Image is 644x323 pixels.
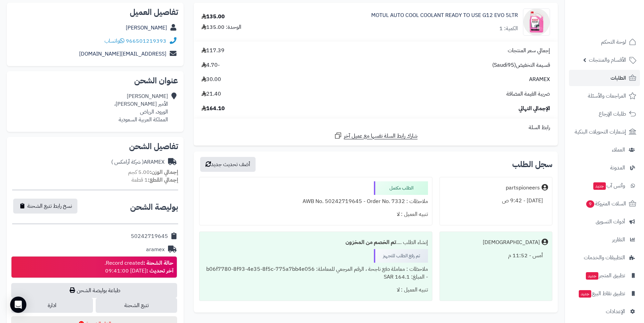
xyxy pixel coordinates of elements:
div: إنشاء الطلب .... [204,236,428,249]
a: MOTUL AUTO COOL COOLANT READY TO USE G12 EVO 5LTR [371,12,518,19]
span: شارك رابط السلة نفسها مع عميل آخر [344,132,418,140]
a: السلات المتروكة9 [569,196,640,212]
span: جديد [593,182,606,190]
span: لوحة التحكم [601,37,626,47]
a: [EMAIL_ADDRESS][DOMAIN_NAME] [79,50,166,58]
div: الطلب مكتمل [374,181,428,195]
a: لوحة التحكم [569,34,640,50]
div: 135.00 [201,13,225,21]
span: التقارير [612,235,625,244]
div: تنبيه العميل : لا [204,283,428,297]
a: ادارة [11,298,93,313]
a: طباعة بوليصة الشحن [11,283,177,298]
a: الطلبات [569,70,640,86]
a: طلبات الإرجاع [569,106,640,122]
strong: إجمالي القطع: [148,176,178,184]
h2: عنوان الشحن [12,77,178,85]
div: تنبيه العميل : لا [204,208,428,221]
a: التطبيقات والخدمات [569,249,640,266]
div: أمس - 11:52 م [444,249,548,262]
div: ARAMEX [111,158,165,166]
a: أدوات التسويق [569,214,640,230]
button: نسخ رابط تتبع الشحنة [13,199,77,214]
span: 117.39 [201,47,224,55]
span: 30.00 [201,76,221,83]
a: المدونة [569,160,640,176]
a: العملاء [569,142,640,158]
img: logo-2.png [598,17,638,31]
a: 966501219393 [126,37,166,45]
div: Record created. [DATE] 09:41:00 [104,259,173,275]
span: ضريبة القيمة المضافة [506,90,550,98]
span: أدوات التسويق [596,217,625,226]
h2: تفاصيل الشحن [12,142,178,150]
b: تم الخصم من المخزون [345,238,396,246]
span: الأقسام والمنتجات [589,55,626,65]
a: [PERSON_NAME] [126,24,167,32]
div: ملاحظات : معاملة دفع ناجحة ، الرقم المرجعي للمعاملة: b06f7780-8f93-4e35-8f5c-775a7bb4e056 - المبل... [204,263,428,284]
span: جديد [586,272,598,280]
a: وآتس آبجديد [569,178,640,194]
span: الإجمالي النهائي [519,105,550,113]
div: الوحدة: 135.00 [201,23,241,31]
span: جديد [579,290,591,298]
a: التقارير [569,231,640,248]
span: 164.10 [201,105,225,113]
div: [DEMOGRAPHIC_DATA] [483,239,540,246]
span: السلات المتروكة [586,199,626,208]
div: partspioneers [506,184,540,192]
div: aramex [146,246,165,254]
a: المراجعات والأسئلة [569,88,640,104]
span: 9 [586,200,594,208]
div: [PERSON_NAME] الأمير [PERSON_NAME]، الورود، الرياض المملكة العربية السعودية [114,93,168,123]
span: 21.40 [201,90,221,98]
span: إجمالي سعر المنتجات [508,47,550,55]
span: نسخ رابط تتبع الشحنة [27,202,72,210]
a: تتبع الشحنة [96,298,177,313]
button: أضف تحديث جديد [200,157,256,172]
img: 1755188312-image%20(3)-90x90.webp [523,8,550,36]
span: المدونة [610,163,625,173]
span: -4.70 [201,61,220,69]
div: 50242719645 [131,233,168,240]
span: طلبات الإرجاع [599,109,626,119]
span: العملاء [612,145,625,155]
strong: إجمالي الوزن: [150,168,178,176]
strong: حالة الشحنة : [143,259,173,267]
a: تطبيق المتجرجديد [569,267,640,284]
small: 5.00 كجم [128,168,178,176]
span: وآتس آب [593,181,625,190]
span: الطلبات [611,73,626,83]
span: المراجعات والأسئلة [588,91,626,101]
span: ARAMEX [529,76,550,83]
a: الإعدادات [569,303,640,320]
a: شارك رابط السلة نفسها مع عميل آخر [334,132,418,140]
span: تطبيق المتجر [585,271,625,280]
a: واتساب [104,37,124,45]
div: Open Intercom Messenger [10,297,26,313]
span: تطبيق نقاط البيع [578,289,625,298]
a: إشعارات التحويلات البنكية [569,124,640,140]
h3: سجل الطلب [512,160,552,168]
span: الإعدادات [606,307,625,316]
div: ملاحظات : AWB No. 50242719645 - Order No. 7332 [204,195,428,208]
a: تطبيق نقاط البيعجديد [569,285,640,302]
div: تم رفع الطلب للتجهيز [374,249,428,263]
span: التطبيقات والخدمات [584,253,625,262]
div: الكمية: 1 [499,25,518,33]
strong: آخر تحديث : [146,267,173,275]
h2: بوليصة الشحن [130,203,178,211]
span: إشعارات التحويلات البنكية [575,127,626,137]
span: ( شركة أرامكس ) [111,158,144,166]
h2: تفاصيل العميل [12,8,178,16]
span: قسيمة التخفيض(Saudi95) [492,61,550,69]
small: 1 قطعة [132,176,178,184]
div: رابط السلة [196,124,555,132]
div: [DATE] - 9:42 ص [444,194,548,207]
